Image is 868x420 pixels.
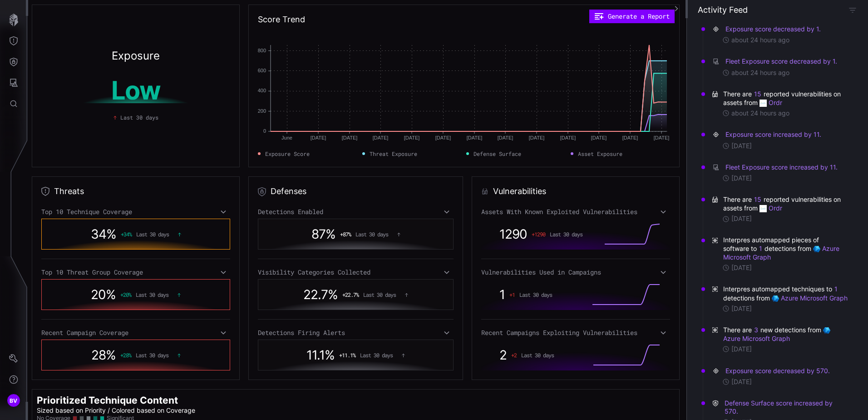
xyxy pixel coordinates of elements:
[120,352,131,358] span: + 28 %
[499,287,505,302] span: 1
[725,25,821,34] button: Exposure score decreased by 1.
[725,366,830,375] button: Exposure score decreased by 570.
[759,204,782,212] a: Ordr
[723,325,848,343] span: There are new detections from
[723,90,848,107] span: There are reported vulnerabilities on assets from
[265,150,310,158] span: Exposure Score
[404,135,420,140] text: [DATE]
[499,226,527,242] span: 1290
[467,135,483,140] text: [DATE]
[529,135,545,140] text: [DATE]
[754,325,759,335] button: 3
[823,327,830,334] img: Microsoft Graph
[481,208,670,216] div: Assets With Known Exploited Vulnerabilities
[499,347,507,363] span: 2
[281,135,292,140] text: June
[91,226,116,242] span: 34 %
[258,268,454,276] div: Visibility Categories Collected
[370,150,417,158] span: Threat Exposure
[723,195,848,212] span: There are reported vulnerabilities on assets from
[10,396,18,405] span: BV
[37,394,675,406] h2: Prioritized Technique Content
[754,90,762,99] button: 15
[112,50,160,61] h2: Exposure
[725,57,838,66] button: Fleet Exposure score decreased by 1.
[589,10,675,23] button: Generate a Report
[509,291,515,298] span: + 1
[41,208,230,216] div: Top 10 Technique Coverage
[725,163,838,172] button: Fleet Exposure score increased by 11.
[731,142,752,150] time: [DATE]
[258,68,266,73] text: 600
[481,329,670,337] div: Recent Campaigns Exploiting Vulnerabilities
[759,244,763,253] button: 1
[591,135,607,140] text: [DATE]
[120,291,131,298] span: + 20 %
[258,208,454,216] div: Detections Enabled
[360,352,393,358] span: Last 30 days
[759,99,782,106] a: Ordr
[654,135,670,140] text: [DATE]
[120,113,158,121] span: Last 30 days
[0,390,27,411] button: BV
[306,347,335,363] span: 11.1 %
[473,150,521,158] span: Defense Surface
[834,285,838,294] button: 1
[41,268,230,276] div: Top 10 Threat Group Coverage
[41,329,230,337] div: Recent Campaign Coverage
[731,174,752,182] time: [DATE]
[258,108,266,114] text: 200
[54,186,84,197] h2: Threats
[772,294,848,302] a: Azure Microsoft Graph
[311,226,335,242] span: 87 %
[50,78,221,103] h1: Low
[258,48,266,53] text: 800
[342,291,359,298] span: + 22.7 %
[532,231,545,237] span: + 1290
[373,135,389,140] text: [DATE]
[550,231,582,237] span: Last 30 days
[731,36,789,44] time: about 24 hours ago
[258,88,266,93] text: 400
[731,345,752,353] time: [DATE]
[303,287,338,302] span: 22.7 %
[731,378,752,386] time: [DATE]
[731,215,752,223] time: [DATE]
[311,135,326,140] text: [DATE]
[340,231,351,237] span: + 87 %
[759,100,767,107] img: Ordr
[271,186,306,197] h2: Defenses
[813,245,820,253] img: Microsoft Graph
[136,231,169,237] span: Last 30 days
[519,291,552,298] span: Last 30 days
[723,236,848,262] span: Interpres automapped pieces of software to detections from
[339,352,355,358] span: + 11.1 %
[731,69,789,77] time: about 24 hours ago
[759,205,767,212] img: Ordr
[91,287,116,302] span: 20 %
[355,231,388,237] span: Last 30 days
[578,150,622,158] span: Asset Exposure
[481,268,670,276] div: Vulnerabilities Used in Campaigns
[342,135,358,140] text: [DATE]
[91,347,116,363] span: 28 %
[698,5,748,15] h4: Activity Feed
[511,352,517,358] span: + 2
[493,186,546,197] h2: Vulnerabilities
[363,291,396,298] span: Last 30 days
[560,135,576,140] text: [DATE]
[731,305,752,313] time: [DATE]
[724,399,848,416] button: Defense Surface score increased by 570.
[37,406,675,415] p: Sized based on Priority / Colored based on Coverage
[136,291,168,298] span: Last 30 days
[258,14,305,25] h2: Score Trend
[498,135,513,140] text: [DATE]
[725,130,822,139] button: Exposure score increased by 11.
[263,128,266,134] text: 0
[121,231,132,237] span: + 34 %
[754,195,762,204] button: 15
[435,135,451,140] text: [DATE]
[731,109,789,117] time: about 24 hours ago
[622,135,638,140] text: [DATE]
[521,352,554,358] span: Last 30 days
